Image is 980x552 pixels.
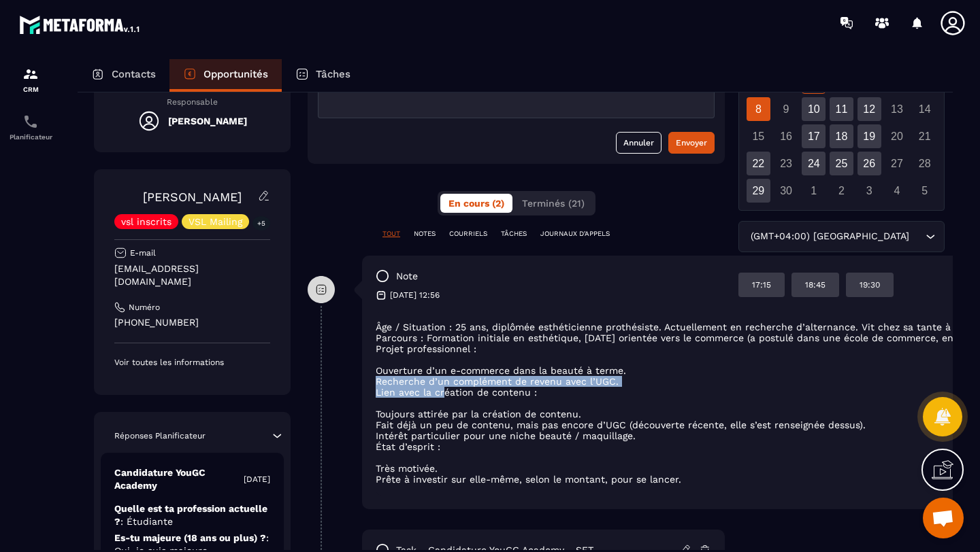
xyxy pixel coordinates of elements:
p: Voir toutes les informations [114,357,270,368]
button: En cours (2) [440,194,512,213]
h5: [PERSON_NAME] [168,116,247,126]
span: : Étudiante [120,516,173,527]
p: [DATE] 12:56 [390,290,440,300]
div: 3 [857,179,881,203]
img: formation [22,66,39,82]
div: 4 [885,179,909,203]
div: 28 [913,152,936,175]
div: 17 [802,124,826,148]
p: [EMAIL_ADDRESS][DOMAIN_NAME] [114,262,270,288]
div: 24 [802,152,826,175]
p: Planificateur [3,133,58,141]
img: logo [19,12,142,37]
p: note [396,270,418,283]
p: 19:30 [860,279,880,290]
p: COURRIELS [449,229,487,239]
p: Réponses Planificateur [114,430,206,441]
a: Ouvrir le chat [923,498,964,538]
div: Search for option [738,221,945,252]
span: En cours (2) [448,198,504,209]
a: [PERSON_NAME] [143,190,242,204]
p: JOURNAUX D'APPELS [540,229,610,239]
p: Tâches [316,68,350,80]
div: 18 [830,124,853,148]
div: Envoyer [676,136,707,150]
div: Calendar days [745,70,938,203]
p: TÂCHES [501,229,527,239]
p: TOUT [382,229,400,239]
button: Annuler [616,132,661,154]
div: 9 [774,97,798,121]
input: Search for option [912,229,922,244]
p: +5 [252,216,270,230]
div: 15 [747,124,770,148]
p: [PHONE_NUMBER] [114,316,270,329]
p: VSL Mailing [189,217,242,226]
p: Responsable [114,97,270,107]
p: Contacts [112,68,156,80]
a: Contacts [78,59,169,92]
div: 29 [747,179,770,203]
p: 18:45 [805,279,826,290]
div: 12 [857,97,881,121]
a: Opportunités [169,59,282,92]
p: Quelle est ta profession actuelle ? [114,502,270,528]
div: 19 [857,124,881,148]
div: 13 [885,97,909,121]
div: 1 [802,179,826,203]
div: 2 [830,179,853,203]
div: 5 [913,179,936,203]
img: scheduler [22,114,39,130]
p: Numéro [129,302,160,313]
span: Terminés (21) [522,198,585,209]
div: 14 [913,97,936,121]
div: 8 [747,97,770,121]
div: 16 [774,124,798,148]
div: 27 [885,152,909,175]
a: formationformationCRM [3,56,58,103]
div: 20 [885,124,909,148]
div: 10 [802,97,826,121]
p: CRM [3,86,58,93]
div: 26 [857,152,881,175]
div: 25 [830,152,853,175]
p: vsl inscrits [121,217,171,226]
p: Opportunités [203,68,268,80]
button: Terminés (21) [514,194,593,213]
div: Calendar wrapper [745,42,938,203]
a: schedulerschedulerPlanificateur [3,103,58,151]
div: 30 [774,179,798,203]
p: [DATE] [244,474,270,485]
p: 17:15 [752,279,771,290]
span: (GMT+04:00) [GEOGRAPHIC_DATA] [747,229,912,244]
div: 23 [774,152,798,175]
div: 22 [747,152,770,175]
div: 21 [913,124,936,148]
button: Envoyer [668,132,715,154]
div: 11 [830,97,853,121]
p: E-mail [130,247,156,258]
a: Tâches [282,59,364,92]
p: NOTES [414,229,436,239]
p: Candidature YouGC Academy [114,466,244,492]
